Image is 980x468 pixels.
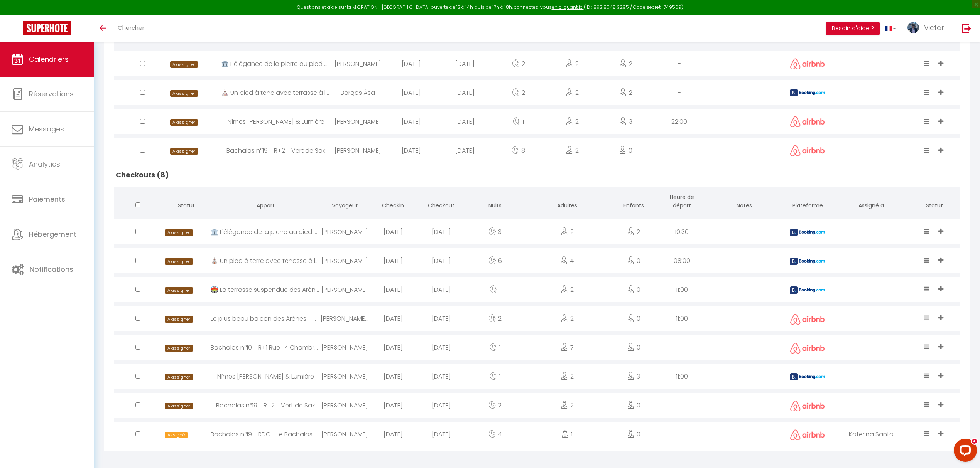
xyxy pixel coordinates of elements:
[790,314,825,325] img: airbnb2.png
[221,51,331,76] div: 🏛️ L'élégance de la pierre au pied de la Maison Carrée - ⭐⭐⭐
[165,258,193,265] span: A assigner
[221,109,331,134] div: Nîmes [PERSON_NAME] & Lumière
[221,80,331,105] div: ⛪ Un pied à terre avec terrasse à la Cathédrale - ⭐⭐⭐
[321,306,369,331] div: [PERSON_NAME] &
[369,219,417,244] div: [DATE]
[417,335,465,360] div: [DATE]
[609,248,657,273] div: 0
[29,194,65,204] span: Paiements
[790,286,825,294] img: booking2.png
[658,248,706,273] div: 08:00
[466,306,525,331] div: 2
[321,248,369,273] div: [PERSON_NAME]
[331,138,385,163] div: [PERSON_NAME]
[385,109,438,134] div: [DATE]
[211,277,321,302] div: 🏟️ La terrasse suspendue des Arènes - 1/2 personnes - ⭐⭐⭐
[417,422,465,447] div: [DATE]
[211,422,321,447] div: Bachalas n°19 - RDC - Le Bachalas Bleu
[525,187,609,217] th: Adultes
[466,335,525,360] div: 1
[790,89,825,96] img: booking2.png
[833,187,909,217] th: Assigné à
[525,422,609,447] div: 1
[114,163,960,187] h2: Checkouts (8)
[525,306,609,331] div: 2
[492,80,546,105] div: 2
[321,364,369,389] div: [PERSON_NAME]
[525,219,609,244] div: 2
[948,436,980,468] iframe: LiveChat chat widget
[331,80,385,105] div: Borgas Åsa
[165,316,193,323] span: A assigner
[525,248,609,273] div: 4
[609,277,657,302] div: 0
[369,364,417,389] div: [DATE]
[907,22,919,34] img: ...
[23,21,71,35] img: Super Booking
[211,393,321,418] div: Bachalas n°19 - R+2 - Vert de Sax
[417,277,465,302] div: [DATE]
[30,264,73,274] span: Notifications
[170,148,198,155] span: A assigner
[466,277,525,302] div: 1
[417,393,465,418] div: [DATE]
[438,80,492,105] div: [DATE]
[545,51,599,76] div: 2
[211,335,321,360] div: Bachalas n°10 - R+1 Rue : 4 Chambres
[790,258,825,265] img: booking2.png
[790,116,825,127] img: airbnb2.png
[706,187,782,217] th: Notes
[652,138,706,163] div: -
[658,187,706,217] th: Heure de départ
[833,422,909,447] div: Katerina Santa
[369,335,417,360] div: [DATE]
[790,145,825,156] img: airbnb2.png
[321,393,369,418] div: [PERSON_NAME]
[652,51,706,76] div: -
[609,393,657,418] div: 0
[525,364,609,389] div: 2
[658,219,706,244] div: 10:30
[466,219,525,244] div: 3
[211,248,321,273] div: ⛪ Un pied à terre avec terrasse à la Cathédrale - ⭐⭐⭐
[178,202,195,209] span: Statut
[29,54,69,64] span: Calendriers
[552,4,584,10] a: en cliquant ici
[790,58,825,69] img: airbnb2.png
[438,138,492,163] div: [DATE]
[492,51,546,76] div: 2
[417,248,465,273] div: [DATE]
[545,80,599,105] div: 2
[369,187,417,217] th: Checkin
[29,124,64,134] span: Messages
[902,15,954,42] a: ... Victor
[321,277,369,302] div: [PERSON_NAME]
[369,306,417,331] div: [DATE]
[438,51,492,76] div: [DATE]
[609,335,657,360] div: 0
[112,15,150,42] a: Chercher
[417,364,465,389] div: [DATE]
[211,306,321,331] div: Le plus beau balcon des Arènes - ⭐⭐⭐⭐
[165,432,187,438] span: Assigné
[321,187,369,217] th: Voyageur
[652,80,706,105] div: -
[165,374,193,380] span: A assigner
[658,277,706,302] div: 11:00
[466,393,525,418] div: 2
[599,80,652,105] div: 2
[609,187,657,217] th: Enfants
[782,187,833,217] th: Plateforme
[438,109,492,134] div: [DATE]
[165,287,193,294] span: A assigner
[369,422,417,447] div: [DATE]
[331,51,385,76] div: [PERSON_NAME]
[211,364,321,389] div: Nîmes [PERSON_NAME] & Lumière
[658,335,706,360] div: -
[609,364,657,389] div: 3
[492,109,546,134] div: 1
[599,109,652,134] div: 3
[525,277,609,302] div: 2
[29,89,74,99] span: Réservations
